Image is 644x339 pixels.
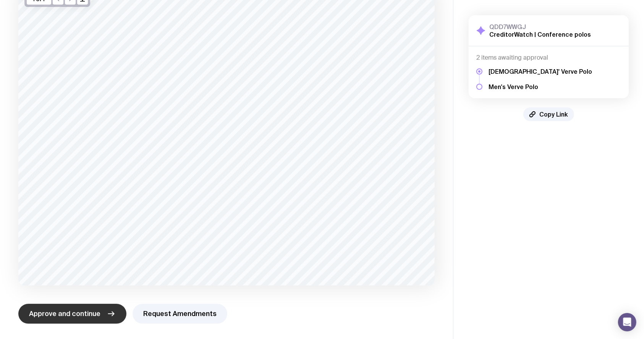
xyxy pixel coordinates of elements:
[133,304,227,324] button: Request Amendments
[18,304,126,324] button: Approve and continue
[618,313,636,331] div: Open Intercom Messenger
[489,68,592,75] h5: [DEMOGRAPHIC_DATA]' Verve Polo
[489,23,591,31] h3: QDD7WWGJ
[489,31,591,38] h2: CreditorWatch | Conference polos
[476,54,621,62] h4: 2 items awaiting approval
[523,107,574,121] button: Copy Link
[29,309,100,318] span: Approve and continue
[539,110,568,118] span: Copy Link
[489,83,592,91] h5: Men's Verve Polo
